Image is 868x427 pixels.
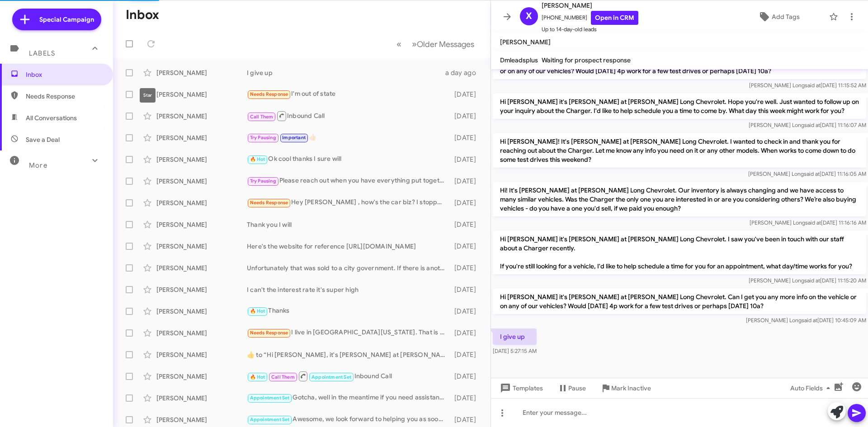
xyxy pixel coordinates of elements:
[156,90,247,99] div: [PERSON_NAME]
[748,170,866,177] span: [PERSON_NAME] Long [DATE] 11:16:05 AM
[500,56,538,64] span: Dmleadsplus
[250,135,276,141] span: Try Pausing
[156,220,247,229] div: [PERSON_NAME]
[445,68,483,77] div: a day ago
[450,242,483,251] div: [DATE]
[12,9,101,30] a: Special Campaign
[749,82,866,89] span: [PERSON_NAME] Long [DATE] 11:15:52 AM
[805,82,821,89] span: said at
[805,219,821,226] span: said at
[250,114,274,120] span: Call Them
[26,135,60,144] span: Save a Deal
[542,11,638,25] span: [PHONE_NUMBER]
[591,11,638,25] a: Open in CRM
[156,307,247,316] div: [PERSON_NAME]
[500,38,551,46] span: [PERSON_NAME]
[542,25,638,34] span: Up to 14-day-old leads
[26,113,77,122] span: All Conversations
[29,49,55,57] span: Labels
[450,372,483,381] div: [DATE]
[493,289,866,314] p: Hi [PERSON_NAME] it's [PERSON_NAME] at [PERSON_NAME] Long Chevrolet. Can I get you any more info ...
[804,277,820,284] span: said at
[250,308,265,314] span: 🔥 Hot
[498,380,543,396] span: Templates
[493,328,537,345] p: I give up
[156,263,247,272] div: [PERSON_NAME]
[247,242,450,251] div: Here's the website for reference [URL][DOMAIN_NAME]
[156,112,247,121] div: [PERSON_NAME]
[247,393,450,403] div: Gotcha, well in the meantime if you need assistance please reach out.
[250,200,288,206] span: Needs Response
[450,328,483,338] div: [DATE]
[156,133,247,142] div: [PERSON_NAME]
[26,92,103,101] span: Needs Response
[450,307,483,316] div: [DATE]
[450,155,483,164] div: [DATE]
[450,112,483,121] div: [DATE]
[392,35,480,53] nav: Page navigation example
[247,350,450,359] div: ​👍​ to “ Hi [PERSON_NAME], it's [PERSON_NAME] at [PERSON_NAME] Long Chevrolet. I'm reaching out b...
[450,177,483,186] div: [DATE]
[749,277,866,284] span: [PERSON_NAME] Long [DATE] 11:15:20 AM
[156,155,247,164] div: [PERSON_NAME]
[250,156,265,162] span: 🔥 Hot
[247,414,450,425] div: Awesome, we look forward to helping you as soon as you're ready to move forward!
[250,374,265,380] span: 🔥 Hot
[406,35,480,53] button: Next
[391,35,407,53] button: Previous
[250,395,290,401] span: Appointment Set
[250,178,276,184] span: Try Pausing
[247,197,450,208] div: Hey [PERSON_NAME] , how's the car biz? I stopped by to see [PERSON_NAME] or [PERSON_NAME] awhile ...
[247,154,450,164] div: Ok cool thanks I sure will
[550,380,593,396] button: Pause
[311,374,351,380] span: Appointment Set
[783,380,841,396] button: Auto Fields
[417,39,474,49] span: Older Messages
[282,135,306,141] span: Important
[156,177,247,186] div: [PERSON_NAME]
[450,198,483,207] div: [DATE]
[156,372,247,381] div: [PERSON_NAME]
[247,220,450,229] div: Thank you I will
[156,350,247,359] div: [PERSON_NAME]
[746,317,866,324] span: [PERSON_NAME] Long [DATE] 10:45:09 AM
[493,182,866,216] p: Hi! It's [PERSON_NAME] at [PERSON_NAME] Long Chevrolet. Our inventory is always changing and we h...
[156,242,247,251] div: [PERSON_NAME]
[611,380,651,396] span: Mark Inactive
[247,263,450,272] div: Unfortunately that was sold to a city government. If there is another vehicle you would be intere...
[247,176,450,186] div: Please reach out when you have everything put together!
[493,94,866,119] p: Hi [PERSON_NAME] it's [PERSON_NAME] at [PERSON_NAME] Long Chevrolet. Hope you're well. Just wante...
[450,263,483,272] div: [DATE]
[247,110,450,122] div: Inbound Call
[491,380,550,396] button: Templates
[140,88,156,103] div: Star
[493,231,866,274] p: Hi [PERSON_NAME] it's [PERSON_NAME] at [PERSON_NAME] Long Chevrolet. I saw you've been in touch w...
[247,89,450,99] div: I'm out of state
[156,394,247,403] div: [PERSON_NAME]
[247,328,450,338] div: I live in [GEOGRAPHIC_DATA][US_STATE]. That is why I'm doing it on line
[156,68,247,77] div: [PERSON_NAME]
[412,38,417,50] span: »
[247,68,445,77] div: I give up
[247,285,450,294] div: I can't the interest rate it's super high
[802,317,817,324] span: said at
[750,219,866,226] span: [PERSON_NAME] Long [DATE] 11:16:16 AM
[790,380,834,396] span: Auto Fields
[772,9,800,25] span: Add Tags
[250,91,288,97] span: Needs Response
[593,380,658,396] button: Mark Inactive
[250,330,288,336] span: Needs Response
[396,38,401,50] span: «
[542,56,631,64] span: Waiting for prospect response
[450,415,483,424] div: [DATE]
[29,161,47,169] span: More
[749,122,866,128] span: [PERSON_NAME] Long [DATE] 11:16:07 AM
[247,132,450,143] div: 👍🏻
[126,8,159,22] h1: Inbox
[271,374,295,380] span: Call Them
[450,285,483,294] div: [DATE]
[450,394,483,403] div: [DATE]
[732,9,825,25] button: Add Tags
[450,90,483,99] div: [DATE]
[39,15,94,24] span: Special Campaign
